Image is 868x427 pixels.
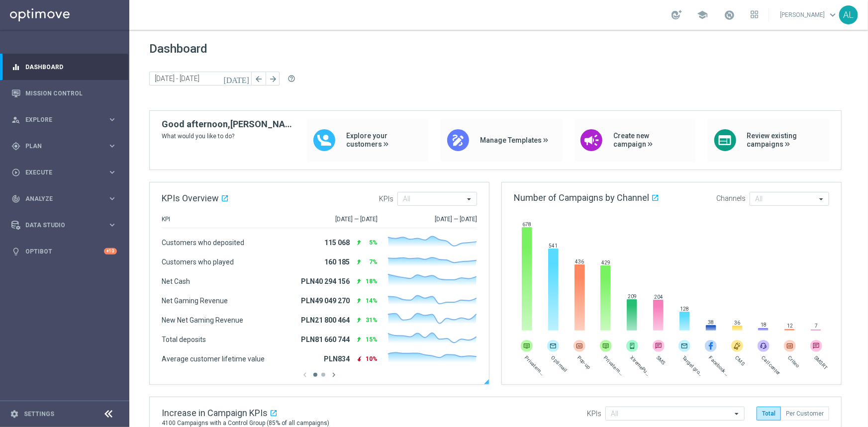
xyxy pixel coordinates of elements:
i: keyboard_arrow_right [107,220,117,230]
div: +10 [104,248,117,255]
a: Settings [24,411,54,417]
span: school [697,9,708,20]
i: settings [10,410,19,419]
button: play_circle_outline Execute keyboard_arrow_right [11,169,117,176]
a: [PERSON_NAME]keyboard_arrow_down [779,7,839,22]
div: Execute [11,168,107,177]
div: Data Studio [11,221,107,230]
i: keyboard_arrow_right [107,194,117,203]
div: AL [839,5,858,24]
button: lightbulb Optibot +10 [11,248,117,256]
button: equalizer Dashboard [11,63,117,71]
i: play_circle_outline [11,168,20,177]
span: keyboard_arrow_down [827,9,838,20]
a: Dashboard [25,54,117,80]
i: keyboard_arrow_right [107,141,117,151]
a: Optibot [25,238,104,264]
div: Analyze [11,194,107,203]
div: Plan [11,142,107,151]
i: person_search [11,115,20,124]
div: Mission Control [11,80,117,106]
a: Mission Control [25,80,117,106]
div: Explore [11,115,107,124]
i: gps_fixed [11,142,20,151]
div: Dashboard [11,54,117,80]
i: track_changes [11,194,20,203]
button: track_changes Analyze keyboard_arrow_right [11,195,117,203]
button: Mission Control [11,89,117,97]
i: keyboard_arrow_right [107,115,117,124]
span: Plan [25,143,107,149]
span: Analyze [25,196,107,202]
button: gps_fixed Plan keyboard_arrow_right [11,142,117,150]
i: equalizer [11,63,20,72]
div: Optibot [11,238,117,264]
i: lightbulb [11,247,20,256]
span: Execute [25,170,107,175]
button: person_search Explore keyboard_arrow_right [11,116,117,124]
i: keyboard_arrow_right [107,168,117,177]
span: Data Studio [25,222,107,228]
span: Explore [25,117,107,123]
button: Data Studio keyboard_arrow_right [11,221,117,229]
